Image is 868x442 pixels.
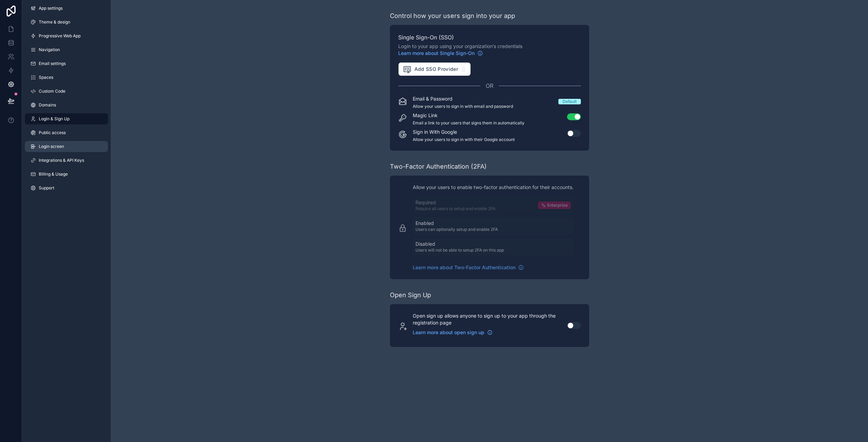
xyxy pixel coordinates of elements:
p: Enabled [415,220,498,227]
button: Add SSO Provider [398,62,471,76]
a: Spaces [25,72,108,83]
a: Learn more about open sign up [413,329,493,336]
span: Public access [39,130,66,135]
span: OR [486,82,493,90]
a: Billing & Usage [25,169,108,180]
a: Learn more about Two-Factor Authentication [413,264,524,271]
span: Theme & design [39,19,70,25]
span: Login screen [39,144,64,149]
a: Navigation [25,44,108,55]
p: Open sign up allows anyone to sign up to your app through the registration page [413,312,559,326]
span: Learn more about Two-Factor Authentication [413,264,515,271]
span: Login to your app using your organization’s credentials [398,43,581,57]
a: Custom Code [25,86,108,97]
p: Disabled [415,241,504,247]
a: Domains [25,100,108,111]
p: Magic Link [413,112,524,119]
span: Email settings [39,61,66,66]
span: Learn more about open sign up [413,329,484,336]
div: Default [563,99,577,104]
a: Theme & design [25,17,108,28]
p: Users can optionally setup and enable 2FA [415,227,498,232]
span: Single Sign-On (SSO) [398,33,581,41]
span: Integrations & API Keys [39,158,84,163]
a: App settings [25,3,108,14]
p: Allow your users to enable two-factor authentication for their accounts. [413,184,574,191]
a: Public access [25,127,108,138]
span: Billing & Usage [39,171,68,177]
a: Login & Sign Up [25,113,108,124]
span: Navigation [39,47,60,53]
span: Learn more about Single Sign-On [398,50,475,57]
a: Integrations & API Keys [25,155,108,166]
a: Support [25,182,108,194]
a: Progressive Web App [25,30,108,41]
span: Progressive Web App [39,33,81,39]
div: Open Sign Up [390,290,431,300]
p: Users will not be able to setup 2FA on this app [415,247,504,253]
div: Two-Factor Authentication (2FA) [390,162,487,171]
p: Allow your users to sign in with their Google account [413,137,515,142]
span: Add SSO Provider [403,65,458,74]
p: Require all users to setup and enable 2FA [415,206,495,211]
span: Spaces [39,75,53,80]
a: Email settings [25,58,108,69]
span: Domains [39,102,56,108]
span: Login & Sign Up [39,116,70,122]
a: Learn more about Single Sign-On [398,50,483,57]
p: Email & Password [413,95,513,102]
span: Enterprise [547,203,568,208]
span: Custom Code [39,88,65,94]
div: Control how your users sign into your app [390,11,515,21]
p: Email a link to your users that signs them in automatically [413,120,524,126]
p: Allow your users to sign in with email and password [413,104,513,109]
span: Support [39,185,54,191]
span: App settings [39,6,63,11]
p: Required [415,199,495,206]
a: Login screen [25,141,108,152]
p: Sign in With Google [413,129,515,135]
